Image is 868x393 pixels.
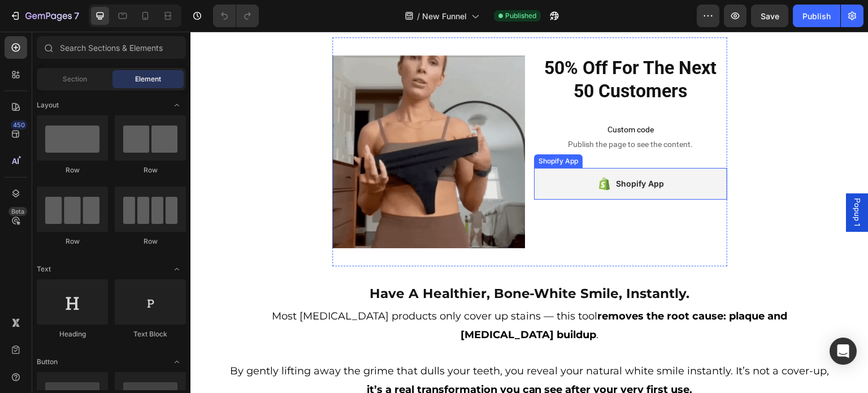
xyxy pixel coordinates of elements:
[344,24,537,73] h2: 50% Off For The Next 50 Customers
[5,5,84,27] button: 7
[37,165,108,175] div: Row
[135,74,161,84] span: Element
[793,5,840,27] button: Publish
[830,338,857,365] div: Open Intercom Messenger
[142,24,335,217] img: 2_1f7c745c-aa59-461b-85be-b4c078d90aff.webp
[11,120,27,129] div: 450
[179,254,500,270] strong: Have A Healthier, Bone-White Smile, Instantly.
[190,32,868,393] iframe: Design area
[37,236,108,247] div: Row
[115,165,186,175] div: Row
[344,91,537,105] span: Custom code
[270,278,597,309] strong: root cause: plaque and [MEDICAL_DATA] buildup
[37,264,51,274] span: Text
[344,107,537,118] span: Publish the page to see the content.
[37,329,108,339] div: Heading
[115,329,186,339] div: Text Block
[761,11,779,21] span: Save
[81,278,407,291] span: Most [MEDICAL_DATA] products only cover up stains — this tool
[168,260,186,278] span: Toggle open
[213,5,259,27] div: Undo/Redo
[8,207,27,216] div: Beta
[115,236,186,247] div: Row
[505,11,536,21] span: Published
[74,9,79,23] p: 7
[168,353,186,371] span: Toggle open
[346,124,390,135] div: Shopify App
[168,96,186,114] span: Toggle open
[40,333,639,346] span: By gently lifting away the grime that dulls your teeth, you reveal your natural white smile insta...
[37,100,59,110] span: Layout
[407,278,474,291] strong: removes the
[37,36,186,59] input: Search Sections & Elements
[406,297,408,309] span: .
[426,145,474,159] div: Shopify App
[422,10,467,22] span: New Funnel
[417,10,420,22] span: /
[37,357,58,367] span: Button
[63,74,87,84] span: Section
[176,352,502,364] strong: it’s a real transformation you can see after your very first use.
[751,5,788,27] button: Save
[661,166,672,196] span: Popup 1
[802,10,831,22] div: Publish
